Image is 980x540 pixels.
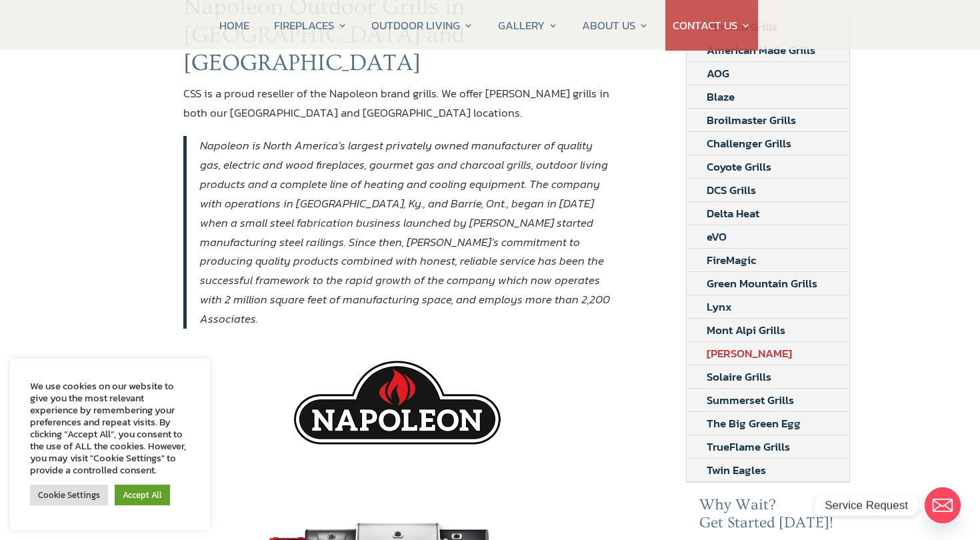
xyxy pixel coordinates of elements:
a: Challenger Grills [687,132,811,155]
img: napoleongrillslogo [294,349,501,457]
a: AOG [687,62,749,85]
a: Accept All [115,485,170,505]
a: Coyote Grills [687,155,791,178]
a: Email [925,487,961,523]
a: Mont Alpi Grills [687,319,805,341]
a: Green Mountain Grills [687,272,837,295]
a: FireMagic [687,249,776,271]
p: CSS is a proud reseller of the Napoleon brand grills. We offer [PERSON_NAME] grills in both our [... [183,84,611,123]
a: Solaire Grills [687,365,791,388]
a: Broilmaster Grills [687,109,816,131]
a: Cookie Settings [30,485,108,505]
a: Delta Heat [687,202,779,225]
a: The Big Green Egg [687,412,821,435]
a: Summerset Grills [687,389,814,411]
a: [PERSON_NAME] [687,342,812,365]
a: eVO [687,225,747,248]
div: We use cookies on our website to give you the most relevant experience by remembering your prefer... [30,380,190,476]
a: Lynx [687,295,752,318]
h2: Why Wait? Get Started [DATE]! [699,496,837,539]
a: Blaze [687,85,755,108]
em: Napoleon is North America’s largest privately owned manufacturer of quality gas, electric and woo... [200,137,610,327]
a: DCS Grills [687,179,776,201]
a: TrueFlame Grills [687,435,810,458]
a: Twin Eagles [687,459,786,481]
